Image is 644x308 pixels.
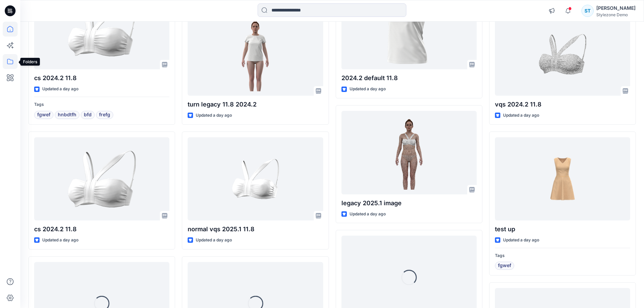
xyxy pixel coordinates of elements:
[188,12,323,96] a: turn legacy 11.8 2024.2
[37,111,50,119] span: fgwef
[581,5,594,17] div: ST
[34,73,169,83] p: cs 2024.2 11.8
[34,137,169,221] a: cs 2024.2 11.8
[42,86,78,93] p: Updated a day ago
[350,86,386,93] p: Updated a day ago
[341,73,477,83] p: 2024.2 default 11.8
[196,112,232,119] p: Updated a day ago
[503,237,539,244] p: Updated a day ago
[503,112,539,119] p: Updated a day ago
[495,100,630,109] p: vqs 2024.2 11.8
[495,12,630,96] a: vqs 2024.2 11.8
[58,111,76,119] span: hnbdtfh
[34,101,169,108] p: Tags
[84,111,92,119] span: bfd
[341,198,477,208] p: legacy 2025.1 image
[596,12,636,17] div: Stylezone Demo
[196,237,232,244] p: Updated a day ago
[495,137,630,221] a: test up
[99,111,110,119] span: frefg
[495,252,630,259] p: Tags
[495,224,630,234] p: test up
[34,224,169,234] p: cs 2024.2 11.8
[42,237,78,244] p: Updated a day ago
[188,100,323,109] p: turn legacy 11.8 2024.2
[341,111,477,194] a: legacy 2025.1 image
[188,137,323,221] a: normal vqs 2025.1 11.8
[596,4,636,12] div: [PERSON_NAME]
[188,224,323,234] p: normal vqs 2025.1 11.8
[498,262,511,270] span: fgwef
[350,211,386,218] p: Updated a day ago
